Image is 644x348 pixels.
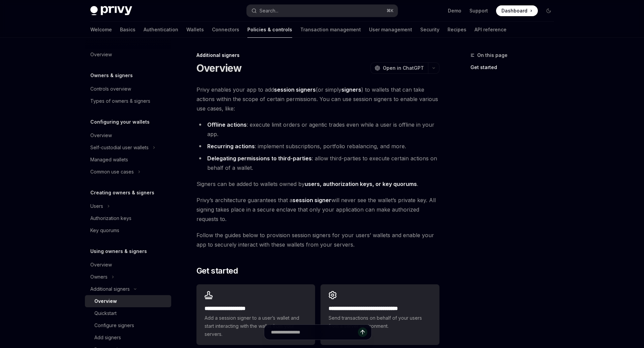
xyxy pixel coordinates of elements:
[90,189,154,197] h5: Creating owners & signers
[477,51,508,59] span: On this page
[196,284,315,345] a: **** **** **** *****Add a session signer to a user’s wallet and start interacting with the wallet...
[196,179,439,189] span: Signers can be added to wallets owned by .
[212,22,239,38] a: Connectors
[85,295,171,307] a: Overview
[329,314,431,330] span: Send transactions on behalf of your users from a server environment.
[90,118,150,126] h5: Configuring your wallets
[90,285,130,293] div: Additional signers
[470,62,559,73] a: Get started
[90,156,128,164] div: Managed wallets
[85,49,171,61] a: Overview
[196,62,242,74] h1: Overview
[543,5,554,16] button: Toggle dark mode
[196,230,439,249] span: Follow the guides below to provision session signers for your users’ wallets and enable your app ...
[300,22,361,38] a: Transaction management
[94,321,134,329] div: Configure signers
[420,22,439,38] a: Security
[90,168,134,176] div: Common use cases
[293,197,331,203] strong: session signer
[90,273,108,281] div: Owners
[358,327,367,337] button: Send message
[85,331,171,344] a: Add signers
[196,52,439,59] div: Additional signers
[90,131,112,139] div: Overview
[90,226,119,234] div: Key quorums
[85,129,171,141] a: Overview
[85,224,171,236] a: Key quorums
[247,22,292,38] a: Policies & controls
[259,7,278,15] div: Search...
[369,22,412,38] a: User management
[196,154,439,172] li: : allow third-parties to execute certain actions on behalf of a wallet.
[85,307,171,319] a: Quickstart
[85,212,171,224] a: Authorization keys
[370,62,428,74] button: Open in ChatGPT
[207,155,312,162] strong: Delegating permissions to third-parties
[383,65,424,71] span: Open in ChatGPT
[469,7,488,14] a: Support
[90,144,149,152] div: Self-custodial user wallets
[85,154,171,166] a: Managed wallets
[90,85,131,93] div: Controls overview
[247,5,398,17] button: Search...⌘K
[501,7,527,14] span: Dashboard
[196,265,238,276] span: Get started
[90,214,131,222] div: Authorization keys
[90,261,112,269] div: Overview
[186,22,204,38] a: Wallets
[94,309,117,317] div: Quickstart
[85,95,171,107] a: Types of owners & signers
[196,141,439,151] li: : implement subscriptions, portfolio rebalancing, and more.
[387,8,394,13] span: ⌘ K
[90,247,147,255] h5: Using owners & signers
[448,7,461,14] a: Demo
[196,85,439,113] span: Privy enables your app to add (or simply ) to wallets that can take actions within the scope of c...
[196,195,439,224] span: Privy’s architecture guarantees that a will never see the wallet’s private key. All signing takes...
[196,120,439,139] li: : execute limit orders or agentic trades even while a user is offline in your app.
[120,22,135,38] a: Basics
[90,22,112,38] a: Welcome
[90,51,112,59] div: Overview
[207,143,255,150] strong: Recurring actions
[85,319,171,331] a: Configure signers
[474,22,507,38] a: API reference
[274,86,316,93] strong: session signers
[144,22,178,38] a: Authentication
[305,181,417,188] a: users, authorization keys, or key quorums
[496,5,538,16] a: Dashboard
[90,71,133,80] h5: Owners & signers
[448,22,466,38] a: Recipes
[94,297,117,305] div: Overview
[85,83,171,95] a: Controls overview
[85,259,171,271] a: Overview
[205,314,307,338] span: Add a session signer to a user’s wallet and start interacting with the wallet from your servers.
[207,121,247,128] strong: Offline actions
[90,97,150,105] div: Types of owners & signers
[90,6,132,15] img: dark logo
[90,202,103,210] div: Users
[341,86,361,93] strong: signers
[94,334,121,342] div: Add signers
